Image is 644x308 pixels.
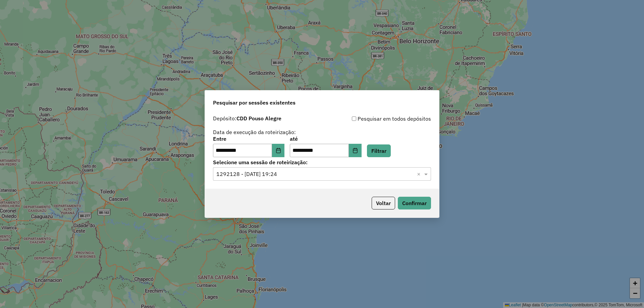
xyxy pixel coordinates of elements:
div: Pesquisar em todos depósitos [322,115,431,123]
span: Pesquisar por sessões existentes [213,99,296,107]
button: Choose Date [349,144,362,157]
label: até [290,135,361,143]
button: Choose Date [272,144,285,157]
button: Filtrar [367,144,391,157]
strong: CDD Pouso Alegre [236,115,281,122]
label: Selecione uma sessão de roteirização: [213,158,431,166]
label: Depósito: [213,114,281,122]
label: Entre [213,135,284,143]
button: Voltar [372,197,395,209]
span: Clear all [417,170,423,178]
button: Confirmar [398,197,431,209]
label: Data de execução da roteirização: [213,128,296,136]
